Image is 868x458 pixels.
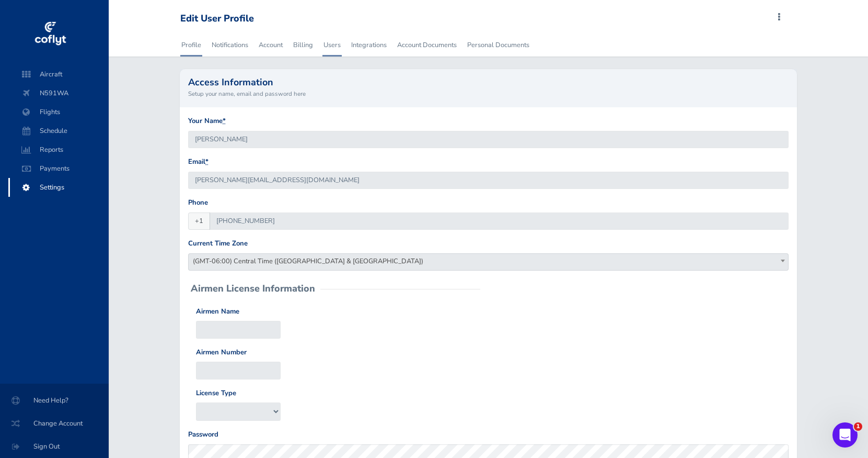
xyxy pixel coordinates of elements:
[188,116,226,127] label: Your Name
[19,159,98,178] span: Payments
[211,33,249,57] a: Notifications
[188,197,208,208] label: Phone
[396,33,458,57] a: Account Documents
[188,77,789,87] h2: Access Information
[189,254,788,269] span: (GMT-06:00) Central Time (US & Canada)
[13,391,96,410] span: Need Help?
[350,33,388,57] a: Integrations
[223,116,226,126] abbr: required
[19,140,98,159] span: Reports
[196,347,247,358] label: Airmen Number
[33,18,67,50] img: coflyt logo
[466,33,530,57] a: Personal Documents
[832,422,858,448] iframe: Intercom live chat
[205,157,209,166] abbr: required
[188,253,789,271] span: (GMT-06:00) Central Time (US & Canada)
[13,414,96,433] span: Change Account
[854,422,862,431] span: 1
[258,33,284,57] a: Account
[188,429,218,440] label: Password
[188,157,209,167] label: Email
[188,213,210,230] span: +1
[191,284,315,293] h2: Airmen License Information
[19,121,98,140] span: Schedule
[19,65,98,84] span: Aircraft
[196,306,239,317] label: Airmen Name
[292,33,314,57] a: Billing
[180,13,254,25] div: Edit User Profile
[196,388,236,399] label: License Type
[322,33,342,57] a: Users
[19,178,98,197] span: Settings
[188,238,248,249] label: Current Time Zone
[19,84,98,103] span: N591WA
[13,437,96,456] span: Sign Out
[180,33,202,57] a: Profile
[19,103,98,121] span: Flights
[188,89,789,98] small: Setup your name, email and password here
